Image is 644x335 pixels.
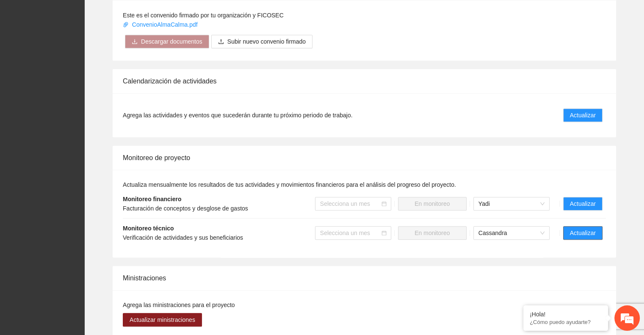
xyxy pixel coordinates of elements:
[530,319,602,325] p: ¿Cómo puedo ayudarte?
[123,69,606,93] div: Calendarización de actividades
[123,205,248,212] span: Facturación de conceptos y desglose de gastos
[211,35,312,48] button: uploadSubir nuevo convenio firmado
[141,37,202,46] span: Descargar documentos
[563,197,603,210] button: Actualizar
[227,37,306,46] span: Subir nuevo convenio firmado
[123,146,606,170] div: Monitoreo de proyecto
[123,21,199,28] a: ConvenioAlmaCalma.pdf
[130,315,195,324] span: Actualizar ministraciones
[123,111,352,120] span: Agrega las actividades y eventos que sucederán durante tu próximo periodo de trabajo.
[563,108,603,122] button: Actualizar
[123,302,235,308] span: Agrega las ministraciones para el proyecto
[381,201,387,206] span: calendar
[563,226,603,240] button: Actualizar
[381,230,387,235] span: calendar
[218,39,224,45] span: upload
[570,111,596,120] span: Actualizar
[44,43,142,54] div: Chatee con nosotros ahora
[123,181,456,188] span: Actualiza mensualmente los resultados de tus actividades y movimientos financieros para el anális...
[49,113,117,199] span: Estamos en línea.
[123,234,243,241] span: Verificación de actividades y sus beneficiarios
[478,197,544,210] span: Yadi
[123,225,174,232] strong: Monitoreo técnico
[123,22,129,28] span: paper-clip
[570,228,596,238] span: Actualizar
[132,39,138,45] span: download
[123,313,202,327] button: Actualizar ministraciones
[123,266,606,290] div: Ministraciones
[570,199,596,208] span: Actualizar
[478,227,544,239] span: Cassandra
[123,12,284,19] span: Este es el convenido firmado por tu organización y FICOSEC
[123,196,181,202] strong: Monitoreo financiero
[530,311,602,318] div: ¡Hola!
[139,4,159,25] div: Minimizar ventana de chat en vivo
[125,35,209,48] button: downloadDescargar documentos
[211,38,312,45] span: uploadSubir nuevo convenio firmado
[123,316,202,323] a: Actualizar ministraciones
[4,231,161,261] textarea: Escriba su mensaje y pulse “Intro”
